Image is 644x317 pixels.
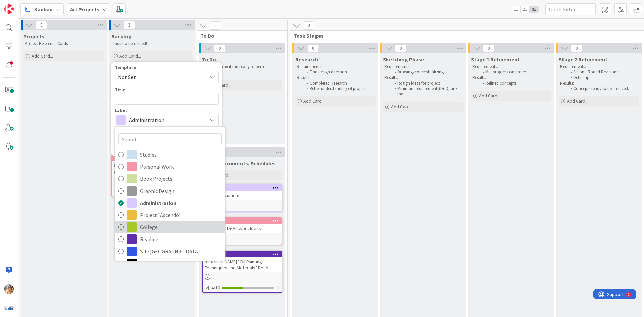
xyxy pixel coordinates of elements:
p: Card is and ready to be [203,64,281,75]
p: Requirements: [297,64,374,69]
span: 0 [214,44,225,52]
a: Studies [115,149,225,161]
span: Administration [140,198,222,208]
div: Time in [GEOGRAPHIC_DATA] [114,180,164,195]
p: Requirements: [472,64,550,69]
span: Administration [129,115,204,125]
span: Label [115,108,127,113]
span: Personal Work [140,162,222,172]
strong: refined [216,64,231,69]
span: Studies [140,150,222,160]
li: Rough ideas for project [391,81,463,86]
span: To Do [202,56,216,63]
div: 2759 [206,252,282,257]
div: 4912 [203,185,282,191]
span: 0 [571,44,582,52]
span: Add Card... [391,104,413,110]
span: Yale [GEOGRAPHIC_DATA] [140,246,222,256]
span: 3 [123,21,135,29]
div: Career Document [203,191,282,200]
span: Kanban [34,5,53,13]
span: Book Projects [140,174,222,184]
p: Results: [560,81,638,86]
span: 3x [529,6,538,13]
div: 2759[PERSON_NAME] "Oil Painting Techniques and Materials" Read [203,251,282,272]
a: Flourish [115,257,225,269]
span: 0 [303,21,314,30]
li: Better understanding of project. [303,86,375,91]
span: Sketching Phase [383,56,424,63]
p: Results: [297,75,374,81]
span: Stage 2 Refinement [559,56,607,63]
li: Mid progress on project [479,69,550,75]
p: Requirements: [560,64,638,69]
div: 2759 [203,251,282,257]
div: Assignment + Artwork Ideas [203,224,282,233]
span: 4/10 [211,284,220,292]
p: Results: [472,75,550,81]
p: Requirements: [384,64,462,69]
input: Quick Filter... [545,3,596,15]
img: Visit kanbanzone.com [4,4,14,14]
span: 1x [511,6,520,13]
img: avatar [4,303,14,313]
a: College [115,221,225,233]
div: 1 [35,3,37,8]
span: Add Card... [479,93,500,99]
div: 4912Career Document [203,185,282,200]
span: Notes, Documents, Schedules [202,160,276,167]
a: Project "Ascendo" [115,209,225,221]
span: Research [295,56,318,63]
span: Graphic Design [140,186,222,196]
span: 0 [36,21,47,29]
li: Detailing [567,75,638,81]
div: 3963Finish up fairy illustration for portfolio [112,155,191,176]
a: Personal Work [115,161,225,173]
span: 3 [210,21,221,30]
div: 1640 [206,219,282,223]
li: Refined concepts. [479,81,550,86]
span: 0 [395,44,407,52]
span: Add Card... [567,98,588,104]
p: Tasks to be refined! [113,41,191,46]
span: 0 [483,44,494,52]
img: JF [4,284,14,294]
div: [PERSON_NAME] "Oil Painting Techniques and Materials" Read [203,257,282,272]
a: Yale [GEOGRAPHIC_DATA] [115,245,225,257]
li: Concepts ready to be finalized. [567,86,638,91]
span: To Do [200,32,279,39]
span: Backlog [111,33,132,40]
span: Reading [140,234,222,244]
span: Add Card... [32,53,53,59]
div: 1640Assignment + Artwork Ideas [203,218,282,233]
li: Second Round Revisions [567,69,638,75]
span: Not Set [118,73,202,82]
span: Flourish [140,258,222,268]
div: 1640 [203,218,282,224]
b: Art Projects [70,6,99,13]
span: Support [14,1,31,9]
li: Drawing/conceptualizing [391,69,463,75]
div: 3963 [112,155,191,161]
a: Reading [115,233,225,245]
span: 2x [520,6,529,13]
li: Find design direction. [303,69,375,75]
span: Add Card... [303,98,325,104]
span: Add Card... [119,53,141,59]
span: Template [115,65,136,70]
a: Book Projects [115,173,225,185]
span: College [140,222,222,232]
a: Graphic Design [115,185,225,197]
div: 4912 [206,186,282,190]
li: Completed Research [303,81,375,86]
p: Results: [384,75,462,81]
li: Minimum requirements(DoD) are met [391,86,463,97]
input: Search... [118,133,222,145]
div: Finish up fairy illustration for portfolio [112,161,191,176]
a: Administration [115,197,225,209]
span: Project "Ascendo" [140,210,222,220]
p: Project Reference Cards [25,41,103,46]
span: Projects [23,33,44,40]
span: Stage 1 Refinement [471,56,520,63]
label: Title [115,87,125,93]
